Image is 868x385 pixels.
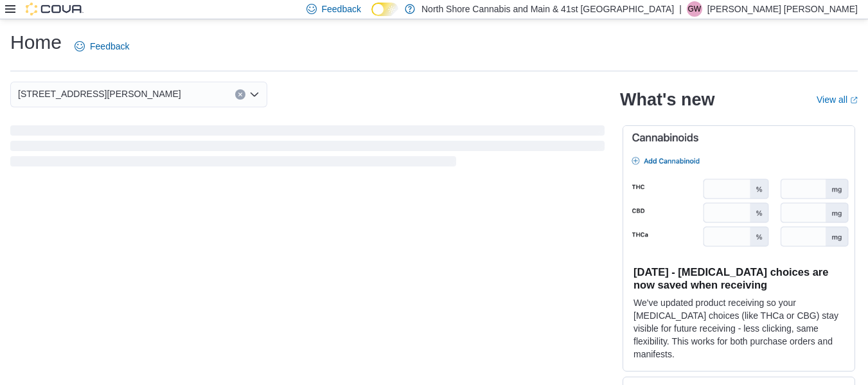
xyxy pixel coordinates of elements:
[10,30,62,55] h1: Home
[850,96,858,104] svg: External link
[633,265,844,291] h3: [DATE] - [MEDICAL_DATA] choices are now saved when receiving
[10,128,605,169] span: Loading
[687,1,702,17] div: Griffin Wright
[620,89,714,110] h2: What's new
[26,3,84,15] img: Cova
[707,1,858,17] p: [PERSON_NAME] [PERSON_NAME]
[687,1,701,17] span: GW
[235,89,245,100] button: Clear input
[817,94,858,105] a: View allExternal link
[633,296,844,361] p: We've updated product receiving so your [MEDICAL_DATA] choices (like THCa or CBG) stay visible fo...
[249,89,260,100] button: Open list of options
[421,1,674,17] p: North Shore Cannabis and Main & 41st [GEOGRAPHIC_DATA]
[69,33,134,59] a: Feedback
[371,3,398,16] input: Dark Mode
[18,86,181,102] span: [STREET_ADDRESS][PERSON_NAME]
[322,3,361,15] span: Feedback
[90,40,129,53] span: Feedback
[679,1,682,17] p: |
